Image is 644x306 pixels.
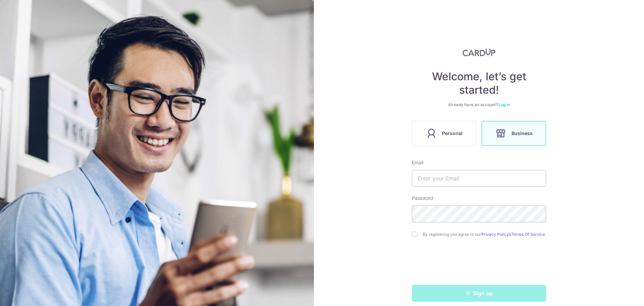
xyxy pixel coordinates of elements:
[412,102,546,107] div: Already have an account?
[412,159,423,166] label: Email
[463,48,495,56] img: CardUp Logo
[428,251,530,277] iframe: reCAPTCHA
[481,232,509,237] a: Privacy Policy
[409,121,479,146] a: Personal
[412,195,433,202] label: Password
[423,232,546,237] label: By registering you agree to our &
[412,170,546,187] input: Enter your Email
[479,121,549,146] a: Business
[498,102,510,107] a: Log in
[442,129,463,137] span: Personal
[512,129,533,137] span: Business
[512,232,545,237] a: Terms Of Service
[412,70,546,97] h4: Welcome, let’s get started!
